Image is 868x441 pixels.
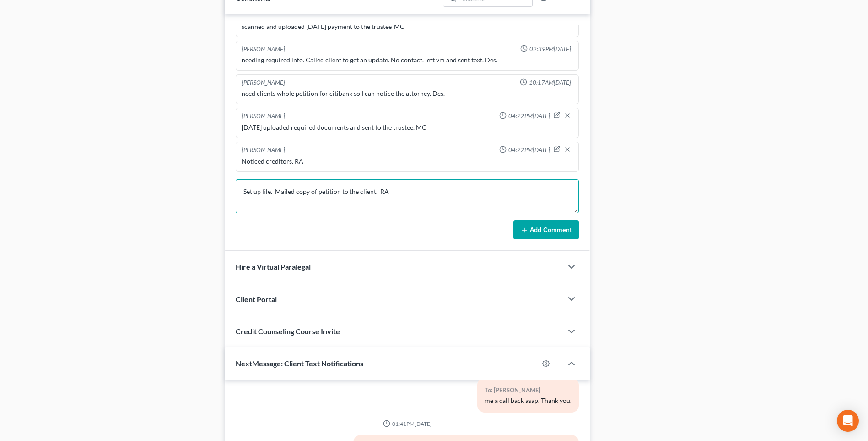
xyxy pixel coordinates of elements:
[242,22,573,31] div: scanned and uploaded [DATE] payment to the trustee-MC
[236,327,340,336] span: Credit Counseling Course Invite
[236,359,363,368] span: NextMessage: Client Text Notifications
[837,410,859,432] div: Open Intercom Messenger
[242,123,573,132] div: [DATE] uploaded required documents and sent to the trustee. MC
[513,220,579,240] button: Add Comment
[242,146,285,155] div: [PERSON_NAME]
[529,78,571,87] span: 10:17AM[DATE]
[242,78,285,87] div: [PERSON_NAME]
[242,157,573,166] div: Noticed creditors. RA
[485,385,571,396] div: To: [PERSON_NAME]
[508,146,550,154] span: 04:22PM[DATE]
[236,420,579,428] div: 01:41PM[DATE]
[242,89,573,98] div: need clients whole petition for citibank so I can notice the attorney. Des.
[236,262,311,271] span: Hire a Virtual Paralegal
[236,295,277,303] span: Client Portal
[485,396,571,405] div: me a call back asap. Thank you.
[242,55,573,65] div: needing required info. Called client to get an update. No contact. left vm and sent text. Des.
[529,45,571,54] span: 02:39PM[DATE]
[242,112,285,121] div: [PERSON_NAME]
[508,112,550,121] span: 04:22PM[DATE]
[242,45,285,54] div: [PERSON_NAME]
